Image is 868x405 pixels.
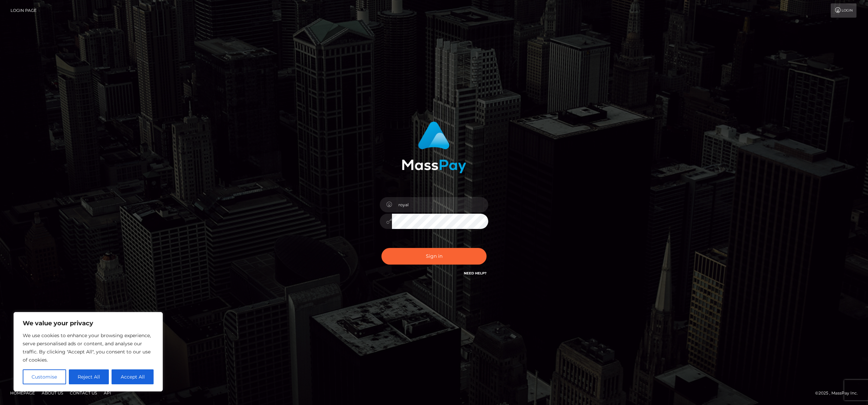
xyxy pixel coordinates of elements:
[14,312,163,391] div: We value your privacy
[101,388,114,398] a: API
[23,319,154,327] p: We value your privacy
[67,388,100,398] a: Contact Us
[112,369,154,384] button: Accept All
[39,388,66,398] a: About Us
[23,369,66,384] button: Customise
[69,369,109,384] button: Reject All
[831,3,856,18] a: Login
[23,331,154,364] p: We use cookies to enhance your browsing experience, serve personalised ads or content, and analys...
[464,271,487,275] a: Need Help?
[11,3,37,18] a: Login Page
[7,388,38,398] a: Homepage
[815,389,863,397] div: © 2025 , MassPay Inc.
[392,197,488,212] input: Username...
[381,248,487,265] button: Sign in
[402,121,466,173] img: MassPay Login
